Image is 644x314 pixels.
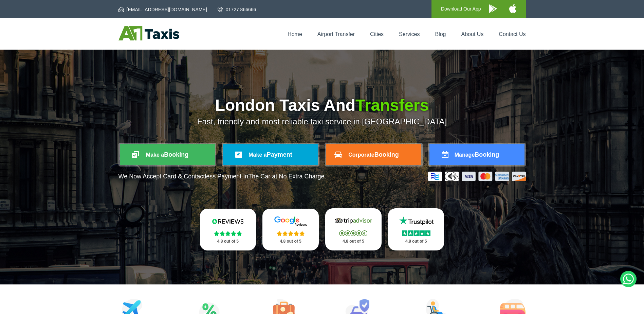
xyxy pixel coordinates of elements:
[223,144,318,165] a: Make aPayment
[200,209,256,250] a: Reviews.io Stars 4.8 out of 5
[348,152,374,158] span: Corporate
[262,209,319,250] a: Google Stars 4.8 out of 5
[207,216,248,226] img: Reviews.io
[355,96,429,114] span: Transfers
[317,31,355,37] a: Airport Transfer
[218,6,256,13] a: 01727 866666
[333,216,374,226] img: Tripadvisor
[370,31,384,37] a: Cities
[146,152,164,158] span: Make a
[489,4,497,13] img: A1 Taxis Android App
[388,208,444,250] a: Trustpilot Stars 4.8 out of 5
[396,216,437,226] img: Trustpilot
[270,237,311,246] p: 4.8 out of 5
[339,230,367,236] img: Stars
[395,237,437,246] p: 4.8 out of 5
[270,216,311,226] img: Google
[118,173,326,180] p: We Now Accept Card & Contactless Payment In
[399,31,420,37] a: Services
[249,152,266,158] span: Make a
[429,144,525,165] a: ManageBooking
[441,5,481,13] p: Download Our App
[277,231,305,236] img: Stars
[326,144,421,165] a: CorporateBooking
[461,31,484,37] a: About Us
[428,172,526,181] img: Credit And Debit Cards
[402,230,430,236] img: Stars
[435,31,446,37] a: Blog
[118,97,526,114] h1: London Taxis And
[248,173,326,180] span: The Car at No Extra Charge.
[499,31,526,37] a: Contact Us
[118,117,526,126] p: Fast, friendly and most reliable taxi service in [GEOGRAPHIC_DATA]
[333,237,374,246] p: 4.8 out of 5
[207,237,249,246] p: 4.8 out of 5
[214,231,242,236] img: Stars
[118,6,207,13] a: [EMAIL_ADDRESS][DOMAIN_NAME]
[120,144,215,165] a: Make aBooking
[118,26,179,40] img: A1 Taxis St Albans LTD
[509,4,516,13] img: A1 Taxis iPhone App
[288,31,302,37] a: Home
[325,208,382,250] a: Tripadvisor Stars 4.8 out of 5
[455,152,475,158] span: Manage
